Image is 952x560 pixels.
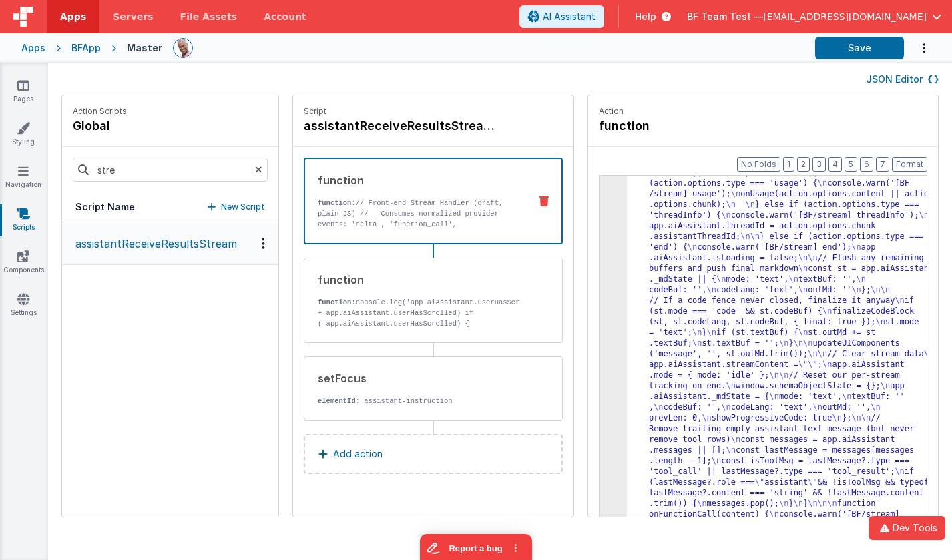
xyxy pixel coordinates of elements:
[73,106,127,117] p: Action Scripts
[737,157,780,172] button: No Folds
[127,41,162,55] div: Master
[318,370,519,386] div: setFocus
[174,39,192,57] img: 11ac31fe5dc3d0eff3fbbbf7b26fa6e1
[21,41,45,55] div: Apps
[73,117,127,135] h4: global
[180,10,238,23] span: File Assets
[904,35,931,62] button: Options
[783,157,794,172] button: 1
[73,158,268,182] input: Search scripts
[866,73,939,86] button: JSON Editor
[318,198,519,304] p: // Front-end Stream Handler (draft, plain JS) // - Consumes normalized provider events: 'delta', ...
[543,10,596,23] span: AI Assistant
[318,396,519,406] p: : assistant-instruction
[519,5,604,28] button: AI Assistant
[254,238,273,249] div: Options
[876,157,889,172] button: 7
[687,10,763,23] span: BF Team Test —
[892,157,927,172] button: Format
[333,446,383,462] p: Add action
[815,37,904,59] button: Save
[812,157,826,172] button: 3
[318,272,519,288] div: function
[797,157,810,172] button: 2
[845,157,857,172] button: 5
[71,41,101,55] div: BFApp
[687,10,941,23] button: BF Team Test — [EMAIL_ADDRESS][DOMAIN_NAME]
[318,297,519,361] p: console.log('app.aiAssistant.userHasScrolled:' + app.aiAssistant.userHasScrolled) if (!app.aiAssi...
[635,10,656,23] span: Help
[75,200,135,214] h5: Script Name
[763,10,927,23] span: [EMAIL_ADDRESS][DOMAIN_NAME]
[67,236,237,252] p: assistantReceiveResultsStream
[60,10,86,23] span: Apps
[221,200,265,214] p: New Script
[304,106,563,117] p: Script
[318,298,356,306] strong: function:
[599,106,927,117] p: Action
[318,172,519,188] div: function
[318,397,356,405] strong: elementId
[113,10,153,23] span: Servers
[318,199,356,207] strong: function:
[599,117,799,135] h4: function
[208,200,265,214] button: New Script
[860,157,873,172] button: 6
[869,516,945,540] button: Dev Tools
[304,117,504,135] h4: assistantReceiveResultsStream
[828,157,842,172] button: 4
[62,222,278,265] button: assistantReceiveResultsStream
[304,434,563,474] button: Add action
